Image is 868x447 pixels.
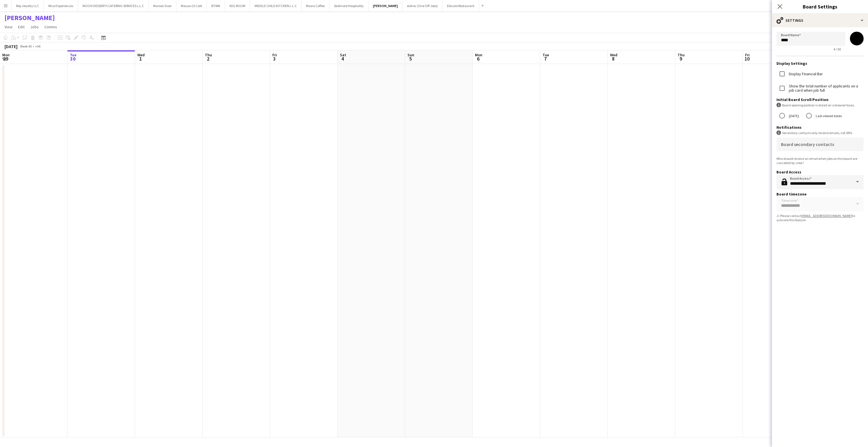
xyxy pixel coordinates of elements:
a: Jobs [28,23,41,31]
button: KEG ROOM [225,0,250,11]
span: 10 [744,55,750,62]
span: Fri [745,52,750,57]
button: Masra Coffee [301,0,329,11]
span: 4 [339,55,346,62]
h3: Board Settings [772,3,868,10]
h3: Notifications [776,125,863,130]
a: Edit [16,23,27,31]
a: View [2,23,15,31]
span: Edit [18,24,25,29]
button: MIDDLE CHILD KITCHEN L.L.C [250,0,301,11]
button: BTWN [207,0,225,11]
span: 8 [609,55,617,62]
span: Mon [2,52,10,57]
span: Wed [137,52,145,57]
button: Maisan15 Cafe [176,0,207,11]
button: Elevate Restaurant [442,0,479,11]
h3: Display Settings [776,61,863,66]
span: 2 [204,55,212,62]
span: 9 [677,55,685,62]
span: Thu [678,52,685,57]
h1: [PERSON_NAME] [5,14,55,22]
button: [PERSON_NAME] [368,0,403,11]
div: Settings [772,14,868,27]
span: Sat [340,52,346,57]
h3: Board timezone [776,192,863,197]
span: 6 [474,55,482,62]
span: Week 40 [19,44,33,48]
span: 4 / 60 [829,47,845,51]
button: Rep Jewelry LLC [12,0,44,11]
mat-label: Board secondary contacts [781,141,834,147]
span: Fri [272,52,277,57]
button: Miral Experiences [44,0,78,11]
label: [DATE] [788,111,799,120]
span: 30 [69,55,77,62]
div: +04 [35,44,40,48]
div: Secondary contacts only receive emails, not SMS. [776,130,863,135]
span: Comms [44,24,57,29]
span: Wed [610,52,617,57]
span: Mon [475,52,482,57]
span: 3 [272,55,277,62]
button: Maroon Door [149,0,176,11]
span: View [5,24,12,29]
span: 5 [407,55,414,62]
label: Last viewed dates [815,111,842,120]
div: [DATE] [5,44,18,49]
span: 29 [1,55,10,62]
button: MOCHI DESSERTS CATERING SERVICES L.L.C [78,0,149,11]
button: Adhoc (One Off Jobs) [403,0,442,11]
span: 7 [542,55,549,62]
div: Who should receive an email when jobs on this board are cancelled by crew? [776,156,863,165]
button: Skelmore Hospitality [329,0,368,11]
span: 1 [136,55,145,62]
div: ⚠ Please contact to activate this feature [776,214,863,222]
label: Show the total number of applicants on a job card when job full [788,84,863,93]
span: Tue [542,52,549,57]
h3: Initial Board Scroll Position [776,97,863,102]
span: Jobs [30,24,39,29]
span: Tue [70,52,77,57]
a: [EMAIL_ADDRESS][DOMAIN_NAME] [801,214,852,218]
span: Thu [205,52,212,57]
div: Board opening position is stored on a browser basis. [776,103,863,108]
h3: Board Access [776,169,863,175]
label: Display Financial Bar [788,72,823,76]
a: Comms [42,23,59,31]
span: Sun [407,52,414,57]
